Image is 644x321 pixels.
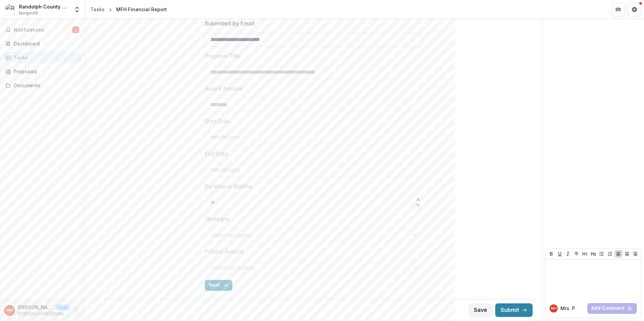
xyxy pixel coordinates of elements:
[72,306,80,315] button: More
[631,250,639,258] button: Align Right
[19,3,70,10] div: Randolph County Caring Community Inc
[628,3,641,16] button: Get Help
[205,117,230,125] p: Start Date
[88,4,169,14] nav: breadcrumb
[56,304,70,310] p: User
[589,250,597,258] button: Heading 2
[14,54,76,61] div: Tasks
[3,24,82,35] button: Notifications2
[72,26,79,33] span: 2
[3,52,82,63] a: Tasks
[3,80,82,91] a: Documents
[18,304,53,311] p: [PERSON_NAME]
[205,150,228,158] p: End Date
[547,250,555,258] button: Bold
[564,250,572,258] button: Italicize
[14,27,72,33] span: Notifications
[5,4,16,15] img: Randolph County Caring Community Inc
[6,308,13,313] div: Mrs. Patty Hendren
[18,311,70,317] p: [PERSON_NAME][EMAIL_ADDRESS][DOMAIN_NAME]
[556,250,564,258] button: Underline
[611,3,625,16] button: Partners
[597,250,606,258] button: Bullet List
[614,250,623,258] button: Align Left
[3,66,82,77] a: Proposals
[72,3,82,16] button: Open entity switcher
[205,19,254,27] p: Submitted By Email
[19,10,38,16] span: Nonprofit
[468,303,493,317] button: Save
[14,82,76,89] div: Documents
[205,182,252,190] p: Duration in Months
[3,38,82,49] a: Dashboard
[560,305,575,312] p: Mrs. P
[88,4,107,14] a: Tasks
[14,68,76,75] div: Proposals
[90,6,105,13] div: Tasks
[587,303,637,314] button: Add Comment
[495,303,533,317] button: Submit
[205,84,243,93] p: Award Amount
[606,250,614,258] button: Ordered List
[623,250,631,258] button: Align Center
[572,250,580,258] button: Strike
[14,40,76,47] div: Dashboard
[205,215,229,223] p: Strategist
[551,307,557,310] div: Mrs. Patty Hendren
[116,6,167,13] div: MFH Financial Report
[205,247,244,256] p: Project Analyst
[205,52,240,60] p: Proposal Title
[205,280,232,291] button: Next
[581,250,589,258] button: Heading 1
